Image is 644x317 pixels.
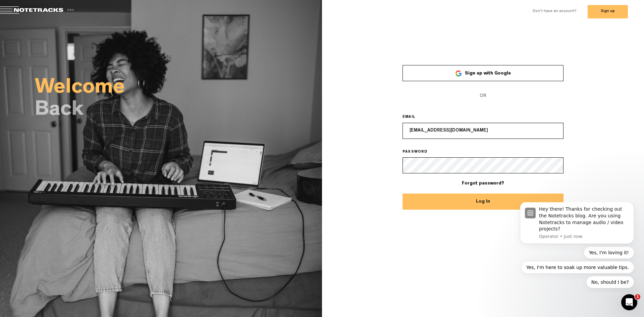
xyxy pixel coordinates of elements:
button: Sign up [588,5,628,18]
div: Quick reply options [10,44,124,86]
label: PASSWORD [402,150,437,155]
button: Quick reply: Yes, I'm here to soak up more valuable tips. [11,59,124,71]
input: Email [402,123,563,139]
iframe: Intercom live chat [621,294,637,310]
div: Message content [29,4,119,30]
label: EMAIL [402,115,425,120]
a: Forgot password? [462,181,504,186]
h2: Welcome [35,79,322,98]
img: Profile image for Operator [15,5,26,16]
span: OR [402,88,563,104]
button: Quick reply: Yes, I'm loving it! [74,44,124,56]
p: Message from Operator, sent Just now [29,31,119,37]
span: Sign up with Google [465,71,511,76]
h2: Back [35,101,322,120]
button: Log In [402,194,563,210]
span: 1 [635,294,640,300]
iframe: Intercom notifications message [510,202,644,292]
div: Hey there! Thanks for checking out the Notetracks blog. Are you using Notetracks to manage audio ... [29,4,119,30]
button: Quick reply: No, should I be? [76,74,124,86]
label: Don't have an account? [533,9,577,14]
